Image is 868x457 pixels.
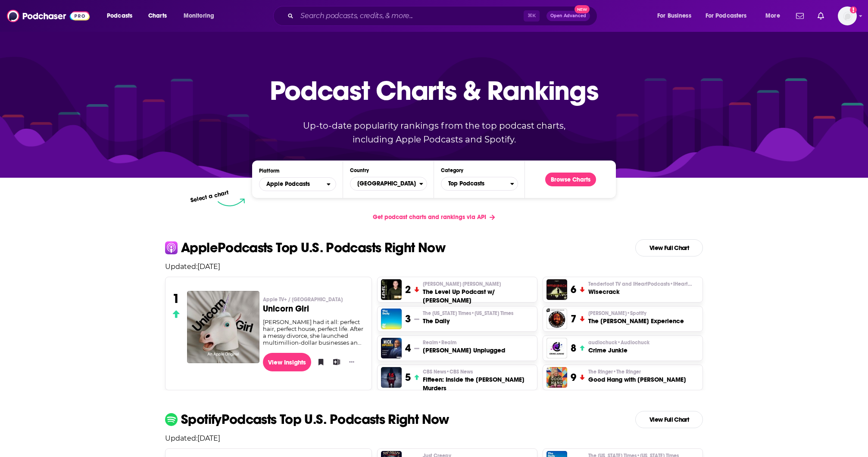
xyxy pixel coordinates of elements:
[405,312,411,325] h3: 3
[263,296,365,318] a: Apple TV+ / [GEOGRAPHIC_DATA]Unicorn Girl
[814,9,827,23] a: Show notifications dropdown
[657,10,691,22] span: For Business
[546,367,567,388] img: Good Hang with Amy Poehler
[7,8,90,24] img: Podchaser - Follow, Share and Rate Podcasts
[838,6,857,25] span: Logged in as rowan.sullivan
[373,213,486,221] span: Get podcast charts and rankings via API
[588,281,692,296] a: Tenderfoot TV and iHeartPodcasts•iHeartRadioWisecrack
[423,310,513,317] p: The New York Times • New York Times
[263,353,312,371] a: View Insights
[524,10,540,22] span: ⌘ K
[635,239,703,256] a: View Full Chart
[571,371,576,384] h3: 9
[165,241,178,254] img: apple Icon
[588,281,692,287] p: Tenderfoot TV and iHeartPodcasts • iHeartRadio
[381,309,402,329] a: The Daily
[143,9,172,23] a: Charts
[263,296,365,303] p: Apple TV+ / Seven Hills
[423,346,505,355] h3: [PERSON_NAME] Unplugged
[381,367,402,388] img: Fifteen: Inside the Daniel Marsh Murders
[441,177,518,191] button: Categories
[423,368,534,375] p: CBS News • CBS News
[405,371,411,384] h3: 5
[571,312,576,325] h3: 7
[263,305,365,313] h3: Unicorn Girl
[446,369,473,375] span: • CBS News
[635,411,703,428] a: View Full Chart
[286,119,582,146] p: Up-to-date popularity rankings from the top podcast charts, including Apple Podcasts and Spotify.
[438,340,456,346] span: • Realm
[184,10,214,22] span: Monitoring
[263,318,365,346] div: [PERSON_NAME] had it all: perfect hair, perfect house, perfect life. After a messy divorce, she l...
[575,5,590,13] span: New
[190,189,229,204] p: Select a chart
[588,317,684,325] h3: The [PERSON_NAME] Experience
[107,10,132,22] span: Podcasts
[588,310,684,317] p: Joe Rogan • Spotify
[588,310,684,325] a: [PERSON_NAME]•SpotifyThe [PERSON_NAME] Experience
[613,369,641,375] span: • The Ringer
[588,339,649,346] p: audiochuck • Audiochuck
[172,291,180,306] h3: 1
[546,309,567,329] a: The Joe Rogan Experience
[330,355,339,368] button: Add to List
[588,375,686,384] h3: Good Hang with [PERSON_NAME]
[838,6,857,25] img: User Profile
[588,346,649,355] h3: Crime Junkie
[423,368,534,392] a: CBS News•CBS NewsFifteen: Inside the [PERSON_NAME] Murders
[266,181,310,187] span: Apple Podcasts
[181,413,449,426] p: Spotify Podcasts Top U.S. Podcasts Right Now
[423,339,456,346] span: Realm
[218,198,245,207] img: select arrow
[423,287,534,305] h3: The Level Up Podcast w/ [PERSON_NAME]
[423,310,513,317] span: The [US_STATE] Times
[627,310,646,316] span: • Spotify
[546,338,567,358] img: Crime Junkie
[423,310,513,325] a: The [US_STATE] Times•[US_STATE] TimesThe Daily
[700,9,759,23] button: open menu
[315,355,323,368] button: Bookmark Podcast
[405,283,411,296] h3: 2
[617,340,649,346] span: • Audiochuck
[706,10,747,22] span: For Podcasters
[381,279,402,300] a: The Level Up Podcast w/ Paul Alex
[588,339,649,355] a: audiochuck•AudiochuckCrime Junkie
[765,10,780,22] span: More
[346,358,358,366] button: Show More Button
[423,281,501,287] span: [PERSON_NAME] [PERSON_NAME]
[441,176,510,191] span: Top Podcasts
[838,6,857,25] button: Show profile menu
[546,11,590,21] button: Open AdvancedNew
[651,9,702,23] button: open menu
[350,177,427,191] button: Countries
[423,339,505,355] a: Realm•Realm[PERSON_NAME] Unplugged
[546,279,567,300] a: Wisecrack
[148,10,167,22] span: Charts
[588,310,646,317] span: [PERSON_NAME]
[178,9,225,23] button: open menu
[297,9,524,23] input: Search podcasts, credits, & more...
[381,338,402,358] img: Mick Unplugged
[366,207,502,228] a: Get podcast charts and rankings via API
[588,287,692,296] h3: Wisecrack
[187,291,259,363] img: Unicorn Girl
[263,296,343,303] span: Apple TV+ / [GEOGRAPHIC_DATA]
[423,317,513,325] h3: The Daily
[471,310,513,316] span: • [US_STATE] Times
[350,176,419,191] span: [GEOGRAPHIC_DATA]
[281,6,606,26] div: Search podcasts, credits, & more...
[259,177,336,191] h2: Platforms
[423,368,473,375] span: CBS News
[423,375,534,392] h3: Fifteen: Inside the [PERSON_NAME] Murders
